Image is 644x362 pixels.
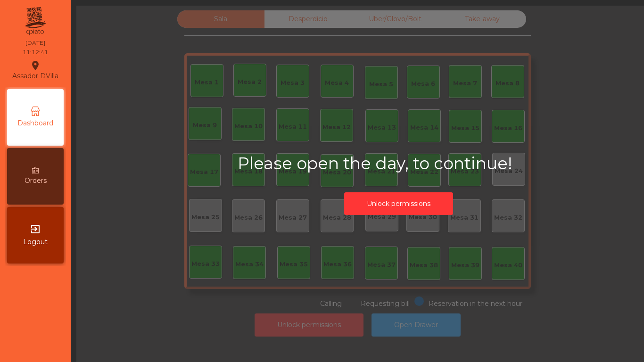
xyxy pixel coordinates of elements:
[23,237,48,247] span: Logout
[17,118,53,128] span: Dashboard
[238,154,560,173] h2: Please open the day, to continue!
[24,5,47,38] img: qpiato
[23,48,48,57] div: 11:12:41
[12,58,58,82] div: Assador DVilla
[25,176,47,186] span: Orders
[30,223,41,235] i: exit_to_app
[25,39,45,47] div: [DATE]
[30,60,41,71] i: location_on
[344,192,453,215] button: Unlock permissions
